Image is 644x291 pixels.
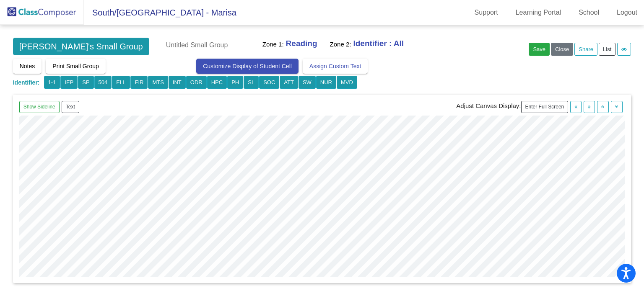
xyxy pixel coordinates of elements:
[227,76,243,89] button: PH
[44,76,60,89] button: 1-1
[572,6,606,19] a: School
[207,76,227,89] button: HPC
[52,63,99,70] span: Print Small Group
[13,59,42,74] button: Notes
[309,63,361,70] span: Assign Custom Text
[169,76,186,89] button: INT
[46,59,105,74] button: Print Small Group
[13,79,40,86] span: Identifier:
[303,59,368,74] button: Assign Custom Text
[78,76,93,89] button: SP
[299,76,316,89] button: SW
[353,39,404,48] b: Identifier : All
[456,101,521,111] label: Adjust Canvas Display:
[286,39,317,48] b: Reading
[529,43,550,56] button: Save
[196,59,299,74] button: Customize Display of Student Cell
[584,101,595,113] button: Increase Width
[259,76,279,89] button: SOC
[94,76,112,89] button: 504
[186,76,207,89] button: ODR
[574,43,597,56] a: Share
[610,6,644,19] a: Logout
[330,39,351,48] h5: Zone 2:
[20,63,35,70] span: Notes
[203,63,292,70] span: Customize Display of Student Cell
[468,6,505,19] a: Support
[617,43,631,56] a: Activity Log
[551,43,573,56] button: Close
[60,76,78,89] button: IEP
[316,76,336,89] button: NUR
[244,76,259,89] button: SL
[19,101,60,113] button: Show Sideline
[130,76,148,89] button: FIR
[166,38,250,53] input: Untitled Small Group
[599,43,615,56] button: List
[570,101,582,113] button: Decrease Width
[509,6,568,19] a: Learning Portal
[597,101,609,113] button: Decrease Height
[62,101,79,113] button: Text
[611,101,623,113] button: Increase Height
[84,6,236,19] span: South/[GEOGRAPHIC_DATA] - Marisa
[262,39,284,48] h5: Zone 1:
[112,76,130,89] button: ELL
[148,76,168,89] button: MTS
[13,38,149,55] span: [PERSON_NAME]'s Small Group
[521,101,569,113] button: Enter Full Screen
[337,76,357,89] button: MVD
[280,76,298,89] button: ATT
